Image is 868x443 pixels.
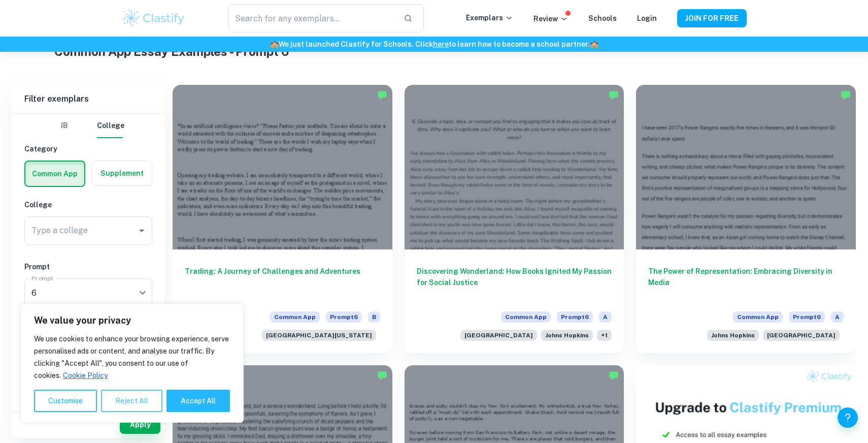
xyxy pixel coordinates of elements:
[24,278,145,307] div: 6
[590,40,598,48] span: 🏫
[677,9,747,27] button: JOIN FOR FREE
[838,407,858,428] button: Help and Feedback
[34,333,230,382] p: We use cookies to enhance your browsing experience, serve personalised ads or content, and analys...
[588,14,617,22] a: Schools
[707,330,759,341] span: Johns Hopkins
[763,330,840,341] span: [GEOGRAPHIC_DATA]
[460,330,537,341] span: [GEOGRAPHIC_DATA]
[12,85,164,113] h6: Filter exemplars
[733,311,783,323] span: Common App
[101,390,162,412] button: Reject All
[405,85,624,353] a: Discovering Wonderland: How Books Ignited My Passion for Social JusticeCommon AppPrompt6A[GEOGRAP...
[636,85,856,353] a: The Power of Representation: Embracing Diversity in MediaCommon AppPrompt6AJohns Hopkins[GEOGRAPH...
[24,261,152,272] h6: Prompt
[533,13,568,24] p: Review
[34,314,230,327] p: We value your privacy
[97,114,124,138] button: College
[270,40,279,48] span: 🏫
[326,311,362,323] span: Prompt 6
[25,162,84,186] button: Common App
[368,311,380,323] span: B
[173,85,392,353] a: Trading: A Journey of Challenges and AdventuresCommon AppPrompt6B[GEOGRAPHIC_DATA][US_STATE]
[31,274,54,282] label: Prompt
[609,90,619,100] img: Marked
[52,114,124,138] div: Filter type choice
[52,114,77,138] button: IB
[20,304,244,423] div: We value your privacy
[841,90,851,100] img: Marked
[637,14,657,22] a: Login
[433,40,449,48] a: here
[648,266,844,299] h6: The Power of Representation: Embracing Diversity in Media
[609,370,619,381] img: Marked
[228,4,395,33] input: Search for any exemplars...
[262,330,376,341] span: [GEOGRAPHIC_DATA][US_STATE]
[34,390,97,412] button: Customise
[597,330,612,341] span: + 1
[417,266,612,299] h6: Discovering Wonderland: How Books Ignited My Passion for Social Justice
[541,330,593,341] span: Johns Hopkins
[789,311,825,323] span: Prompt 6
[121,8,186,28] img: Clastify logo
[62,371,108,380] a: Cookie Policy
[2,39,866,50] h6: We just launched Clastify for Schools. Click to learn how to become a school partner.
[135,224,149,238] button: Open
[166,390,230,412] button: Accept All
[377,90,387,100] img: Marked
[501,311,551,323] span: Common App
[599,311,612,323] span: A
[377,370,387,381] img: Marked
[185,266,380,299] h6: Trading: A Journey of Challenges and Adventures
[466,12,513,23] p: Exemplars
[120,416,160,434] button: Apply
[270,311,320,323] span: Common App
[24,143,152,154] h6: Category
[831,311,844,323] span: A
[92,161,152,185] button: Supplement
[557,311,593,323] span: Prompt 6
[24,199,152,210] h6: College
